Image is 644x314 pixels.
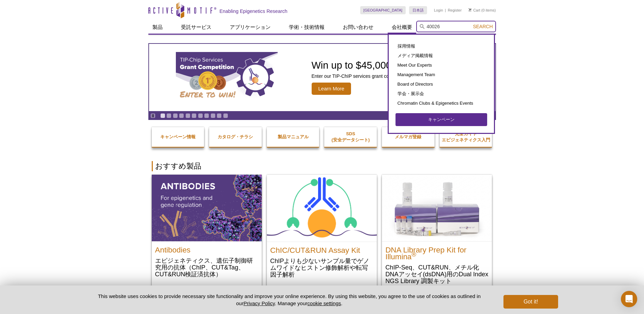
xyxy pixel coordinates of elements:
a: 受託サービス [177,21,216,34]
a: [GEOGRAPHIC_DATA] [360,6,406,14]
div: Open Intercom Messenger [621,291,637,307]
img: Your Cart [468,8,472,12]
strong: キャンペーン情報 [160,134,196,139]
a: 学会・展示会 [395,89,487,99]
a: Go to slide 11 [223,113,228,118]
p: ChIP-Seq、CUT&RUN、メチル化DNAアッセイ(dsDNA)用のDual Index NGS Library 調製キット [385,264,489,284]
a: アプリケーション [226,21,275,34]
a: Board of Directors [395,80,487,89]
button: Got it! [503,295,558,309]
a: 製品 [148,21,167,34]
a: DNA Library Prep Kit for Illumina DNA Library Prep Kit for Illumina® ChIP-Seq、CUT&RUN、メチル化DNAアッセイ... [382,175,492,291]
a: Toggle autoplay [150,113,155,118]
a: All Antibodies Antibodies エピジェネティクス、遺伝子制御研究用の抗体（ChIP、CUT&Tag、CUT&RUN検証済抗体） [152,175,262,284]
input: Keyword, Cat. No. [416,21,496,32]
a: お問い合わせ [339,21,378,34]
h2: Win up to $45,000 in TIP-ChIP services! [312,60,486,70]
a: Go to slide 10 [217,113,222,118]
a: Go to slide 8 [204,113,209,118]
img: DNA Library Prep Kit for Illumina [382,175,492,241]
strong: メルマガ登録 [395,134,421,139]
a: Go to slide 5 [185,113,190,118]
button: cookie settings [307,300,341,306]
a: Privacy Policy [243,300,275,306]
a: SDS(安全データシート) [324,124,377,150]
a: Go to slide 9 [210,113,216,118]
a: キャンペーン情報 [152,127,204,147]
a: Go to slide 6 [191,113,197,118]
a: Login [434,8,443,13]
h2: Enabling Epigenetics Research [220,8,288,14]
a: Chromatin Clubs & Epigenetics Events [395,99,487,108]
span: Search [473,24,493,29]
a: Go to slide 3 [173,113,178,118]
li: | [445,6,446,14]
h2: おすすめ製品 [152,161,493,171]
h2: ChIC/CUT&RUN Assay Kit [270,244,373,254]
article: TIP-ChIP Services Grant Competition [149,44,495,111]
a: 会社概要 [388,21,416,34]
img: TIP-ChIP Services Grant Competition [176,52,278,103]
h2: Antibodies [155,243,258,254]
a: 完全ガイドエピジェネティクス入門 [440,124,492,150]
a: メルマガ登録 [382,127,435,147]
a: Go to slide 7 [198,113,203,118]
sup: ® [411,251,416,258]
a: Meet Our Experts [395,60,487,70]
button: Search [471,23,495,30]
a: Go to slide 4 [179,113,184,118]
a: ChIC/CUT&RUN Assay Kit ChIC/CUT&RUN Assay Kit ChIPよりも少ないサンプル量でゲノムワイドなヒストン修飾解析や転写因子解析 [267,175,377,285]
a: Management Team [395,70,487,80]
a: Go to slide 2 [166,113,171,118]
a: TIP-ChIP Services Grant Competition Win up to $45,000 in TIP-ChIP services! Enter our TIP-ChIP se... [149,44,495,111]
a: 日本語 [409,6,427,14]
img: ChIC/CUT&RUN Assay Kit [267,175,377,242]
strong: カタログ・チラシ [218,134,253,139]
a: 採用情報 [395,41,487,51]
p: エピジェネティクス、遺伝子制御研究用の抗体（ChIP、CUT&Tag、CUT&RUN検証済抗体） [155,257,258,278]
li: (0 items) [468,6,496,14]
a: Go to slide 1 [160,113,165,118]
p: Enter our TIP-ChIP services grant competition for your chance to win. [312,73,486,79]
a: Cart [468,8,480,13]
a: キャンペーン [395,113,487,126]
a: メディア掲載情報 [395,51,487,60]
img: All Antibodies [152,175,262,241]
p: ChIPよりも少ないサンプル量でゲノムワイドなヒストン修飾解析や転写因子解析 [270,257,373,278]
a: 製品マニュアル [267,127,319,147]
a: Register [448,8,462,13]
p: This website uses cookies to provide necessary site functionality and improve your online experie... [86,293,493,307]
a: 学術・技術情報 [285,21,329,34]
a: カタログ・チラシ [209,127,262,147]
strong: SDS (安全データシート) [331,131,370,142]
h2: DNA Library Prep Kit for Illumina [385,243,489,260]
span: Learn More [312,83,351,95]
strong: 製品マニュアル [278,134,309,139]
